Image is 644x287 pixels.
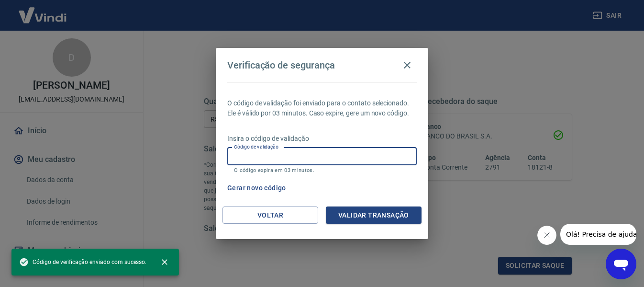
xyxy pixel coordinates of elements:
[19,257,146,267] span: Código de verificação enviado com sucesso.
[227,98,417,118] p: O código de validação foi enviado para o contato selecionado. Ele é válido por 03 minutos. Caso e...
[537,226,556,245] iframe: Fechar mensagem
[154,252,175,273] button: close
[560,224,636,245] iframe: Mensagem da empresa
[606,249,636,279] iframe: Botão para abrir a janela de mensagens
[234,167,410,173] p: O código expira em 03 minutos.
[227,134,417,144] p: Insira o código de validação
[6,7,80,14] span: Olá! Precisa de ajuda?
[227,59,335,71] h4: Verificação de segurança
[234,143,278,150] label: Código de validação
[222,207,318,224] button: Voltar
[223,179,290,197] button: Gerar novo código
[326,207,422,224] button: Validar transação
